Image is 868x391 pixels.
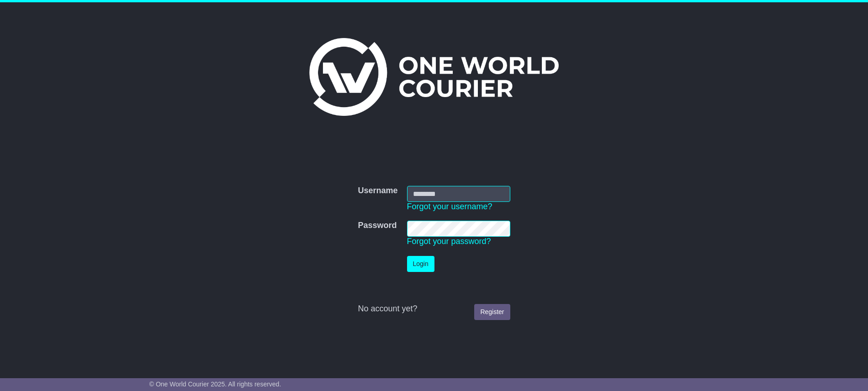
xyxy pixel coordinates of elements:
button: Login [407,256,434,272]
span: © One World Courier 2025. All rights reserved. [149,380,281,388]
a: Forgot your username? [407,202,492,211]
a: Forgot your password? [407,237,491,246]
img: One World [309,38,559,116]
div: No account yet? [358,304,510,314]
label: Password [358,221,397,231]
label: Username [358,186,397,196]
a: Register [474,304,510,320]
